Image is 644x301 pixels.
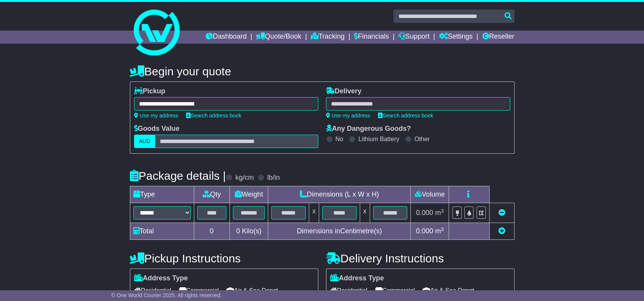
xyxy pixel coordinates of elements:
span: Air & Sea Depot [423,285,474,296]
label: Address Type [330,274,384,283]
span: © One World Courier 2025. All rights reserved. [111,292,222,298]
td: 0 [194,223,229,240]
a: Search address book [378,112,433,119]
label: Address Type [134,274,188,283]
a: Use my address [134,112,179,119]
a: Add new item [498,227,505,235]
td: Type [130,186,194,203]
a: Tracking [311,31,344,44]
td: Total [130,223,194,240]
a: Quote/Book [256,31,301,44]
a: Dashboard [206,31,247,44]
a: Reseller [482,31,514,44]
span: Commercial [179,285,219,296]
h4: Package details | [130,169,226,182]
td: Weight [229,186,268,203]
td: Dimensions (L x W x H) [268,186,411,203]
a: Financials [354,31,389,44]
td: x [309,203,319,223]
span: Residential [134,285,171,296]
a: Use my address [326,112,370,119]
a: Settings [439,31,473,44]
td: x [360,203,370,223]
td: Dimensions in Centimetre(s) [268,223,411,240]
span: 0 [236,227,240,235]
a: Search address book [186,112,241,119]
label: Pickup [134,87,166,96]
label: No [336,135,343,143]
h4: Begin your quote [130,65,515,78]
label: Goods Value [134,125,180,133]
label: kg/cm [235,174,254,182]
span: 0.000 [416,227,433,235]
td: Volume [411,186,449,203]
sup: 3 [441,226,444,232]
span: m [435,209,444,216]
h4: Delivery Instructions [326,252,515,265]
span: Commercial [375,285,415,296]
span: Residential [330,285,367,296]
label: Other [415,135,430,143]
td: Qty [194,186,229,203]
span: Air & Sea Depot [226,285,278,296]
td: Kilo(s) [229,223,268,240]
sup: 3 [441,208,444,214]
label: Delivery [326,87,362,96]
label: lb/in [267,174,280,182]
label: Lithium Battery [358,135,399,143]
h4: Pickup Instructions [130,252,318,265]
span: 0.000 [416,209,433,216]
span: m [435,227,444,235]
label: Any Dangerous Goods? [326,125,411,133]
a: Support [398,31,429,44]
a: Remove this item [498,209,505,216]
label: AUD [134,135,156,148]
